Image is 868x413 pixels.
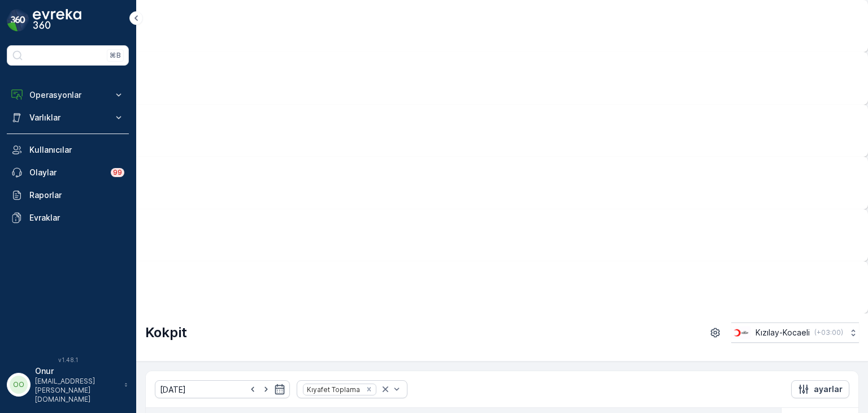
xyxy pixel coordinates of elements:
p: ⌘B [110,51,121,60]
p: Evraklar [29,212,124,223]
div: OO [10,376,28,394]
img: logo_dark-DEwI_e13.png [33,9,81,32]
p: Network Error [7,232,861,242]
p: [EMAIL_ADDRESS][PERSON_NAME][DOMAIN_NAME] [35,377,119,404]
p: Raporlar [29,190,124,201]
p: Onur [35,365,119,377]
p: 99 [113,168,122,177]
p: Network Error [7,75,861,85]
img: logo [7,9,29,32]
img: k%C4%B1z%C4%B1lay_0jL9uU1.png [731,326,751,339]
button: Varlıklar [7,106,129,129]
div: Remove Kıyafet Toplama [363,385,375,394]
a: Raporlar [7,184,129,206]
p: ayarlar [814,384,843,395]
p: Olaylar [29,167,104,178]
p: Varlıklar [29,112,106,123]
p: Network Error [7,127,861,137]
p: ( +03:00 ) [814,328,843,337]
div: Kıyafet Toplama [303,384,362,395]
button: OOOnur[EMAIL_ADDRESS][PERSON_NAME][DOMAIN_NAME] [7,365,129,404]
button: Kızılay-Kocaeli(+03:00) [731,322,859,343]
a: Evraklar [7,206,129,229]
p: Operasyonlar [29,89,106,101]
p: Network Error [7,179,861,190]
a: Kullanıcılar [7,139,129,161]
input: dd/mm/yyyy [155,380,290,398]
button: Operasyonlar [7,84,129,106]
span: v 1.48.1 [7,356,129,363]
p: Network Error [7,23,861,33]
a: Olaylar99 [7,161,129,184]
p: Kokpit [145,324,187,342]
p: Network Error [7,284,861,294]
p: Kullanıcılar [29,144,124,156]
button: ayarlar [791,380,849,398]
p: Kızılay-Kocaeli [756,327,810,338]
